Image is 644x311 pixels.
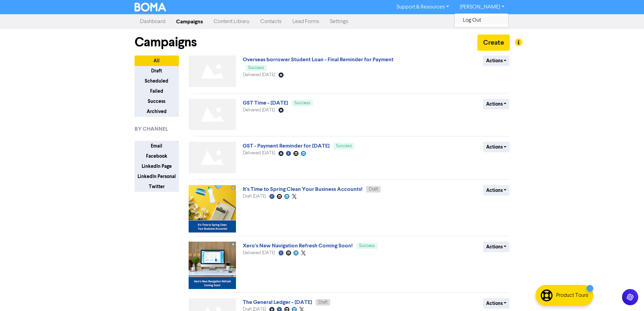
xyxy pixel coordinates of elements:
span: BY CHANNEL [135,125,168,133]
img: Not found [189,142,236,173]
span: Delivered [DATE] [243,251,275,255]
button: Draft [135,66,179,76]
a: [PERSON_NAME] [454,2,509,13]
span: Success [336,144,352,148]
button: Actions [483,298,510,309]
span: Draft [369,187,378,192]
span: Delivered [DATE] [243,73,275,77]
img: image_1758065915477.png [189,242,236,289]
a: Dashboard [135,15,171,28]
img: BOMA Logo [135,3,166,12]
button: Twitter [135,181,179,192]
a: It’s Time to Spring Clean Your Business Accounts! [243,186,362,193]
span: Draft [DATE] [243,194,266,199]
a: Content Library [208,15,255,28]
span: Delivered [DATE] [243,151,275,155]
button: Log Out [455,16,508,24]
span: Success [248,66,264,70]
a: Support & Resources [391,2,454,13]
img: Not found [189,99,236,130]
button: Email [135,141,179,151]
iframe: Chat Widget [610,279,644,311]
button: LinkedIn Personal [135,171,179,182]
span: Delivered [DATE] [243,108,275,112]
img: image_1758069393886.png [189,185,236,232]
a: Overseas borrower Student Loan - Final Reminder for Payment [243,56,393,63]
a: Settings [325,15,354,28]
a: Contacts [255,15,287,28]
a: Lead Forms [287,15,325,28]
button: Failed [135,86,179,96]
button: Facebook [135,151,179,161]
a: Campaigns [171,15,208,28]
button: All [135,55,179,66]
span: Draft [318,300,328,305]
a: The General Ledger - [DATE] [243,299,312,306]
span: Success [294,101,310,105]
span: Success [359,244,375,248]
button: Actions [483,142,510,152]
button: Create [477,35,510,51]
button: Actions [483,242,510,252]
button: Actions [483,99,510,109]
h1: Campaigns [135,35,197,50]
a: Xero’s New Navigation Refresh Coming Soon! [243,242,353,249]
button: Actions [483,185,510,196]
button: Actions [483,55,510,66]
button: LinkedIn Page [135,161,179,172]
button: Archived [135,106,179,117]
button: Success [135,96,179,107]
button: Scheduled [135,76,179,86]
a: GST Time - [DATE] [243,99,288,106]
a: GST - Payment Reminder for [DATE] [243,142,330,149]
img: Not found [189,55,236,87]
